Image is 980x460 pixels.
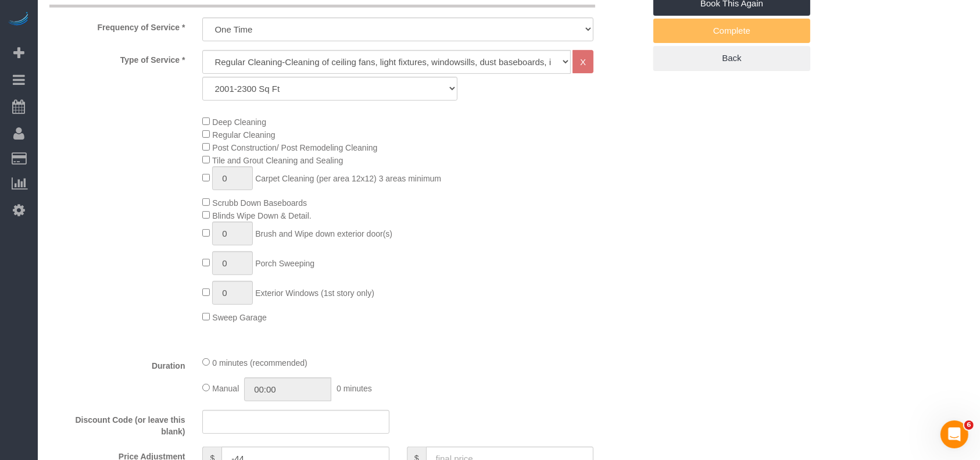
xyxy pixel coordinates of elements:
label: Duration [41,356,194,372]
span: Porch Sweeping [255,259,314,268]
span: Scrubb Down Baseboards [212,198,307,208]
span: Regular Cleaning [212,130,275,140]
span: Sweep Garage [212,313,266,322]
span: Tile and Grout Cleaning and Sealing [212,156,343,165]
label: Frequency of Service * [41,17,194,33]
span: Deep Cleaning [212,117,266,127]
span: Brush and Wipe down exterior door(s) [255,229,392,238]
span: Exterior Windows (1st story only) [255,288,374,298]
span: Carpet Cleaning (per area 12x12) 3 areas minimum [255,174,441,183]
span: Manual [212,384,239,393]
span: Blinds Wipe Down & Detail. [212,211,311,220]
span: 6 [964,420,974,430]
label: Discount Code (or leave this blank) [41,410,194,437]
span: 0 minutes [337,384,372,393]
iframe: Intercom live chat [940,420,968,448]
span: 0 minutes (recommended) [212,358,307,368]
span: Post Construction/ Post Remodeling Cleaning [212,143,377,152]
img: Automaid Logo [7,12,30,28]
label: Type of Service * [41,50,194,66]
a: Back [653,46,810,70]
